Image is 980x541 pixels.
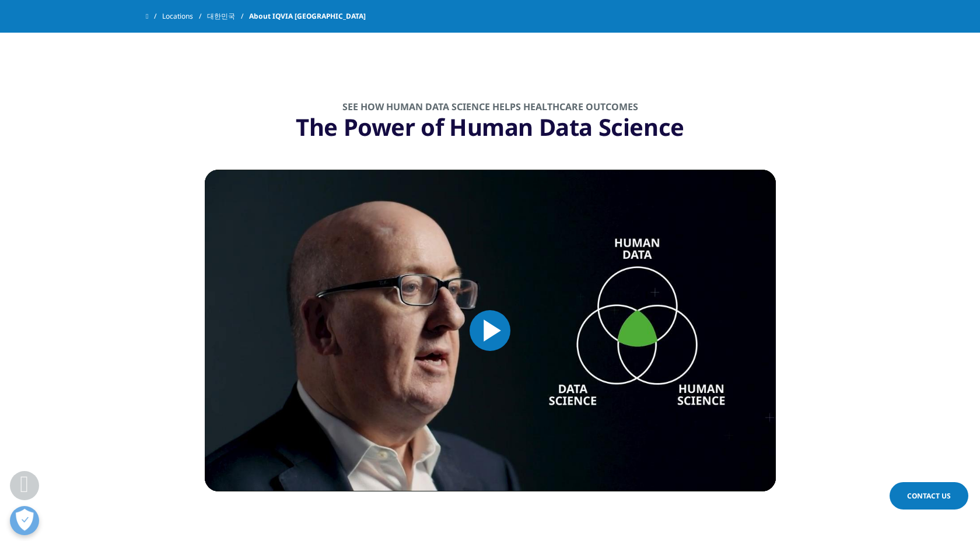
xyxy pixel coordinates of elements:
[10,506,39,535] button: 개방형 기본 설정
[207,6,249,27] a: 대한민국
[249,6,366,27] span: About IQVIA [GEOGRAPHIC_DATA]
[205,113,776,142] div: The Power of Human Data Science
[205,101,776,113] div: See how Human Data Science helps healthcare outcomes
[907,491,951,501] span: Contact Us
[890,482,968,510] a: Contact Us
[162,6,207,27] a: Locations
[205,170,776,491] video-js: Video Player
[470,310,510,351] button: Play Video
